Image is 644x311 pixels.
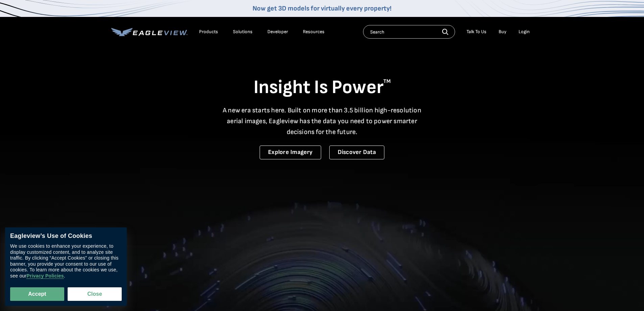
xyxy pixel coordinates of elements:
[26,273,64,279] a: Privacy Policies
[267,29,288,35] a: Developer
[10,232,122,240] div: Eagleview’s Use of Cookies
[467,29,486,35] div: Talk To Us
[68,287,122,301] button: Close
[219,105,426,137] p: A new era starts here. Built on more than 3.5 billion high-resolution aerial images, Eagleview ha...
[253,4,391,13] a: Now get 3D models for virtually every property!
[329,146,384,159] a: Discover Data
[260,146,321,159] a: Explore Imagery
[10,243,122,279] div: We use cookies to enhance your experience, to display customized content, and to analyze site tra...
[499,29,506,35] a: Buy
[383,78,391,85] sup: TM
[363,25,455,39] input: Search
[233,29,253,35] div: Solutions
[111,76,533,99] h1: Insight Is Power
[519,29,530,35] div: Login
[303,29,325,35] div: Resources
[199,29,218,35] div: Products
[10,287,64,301] button: Accept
